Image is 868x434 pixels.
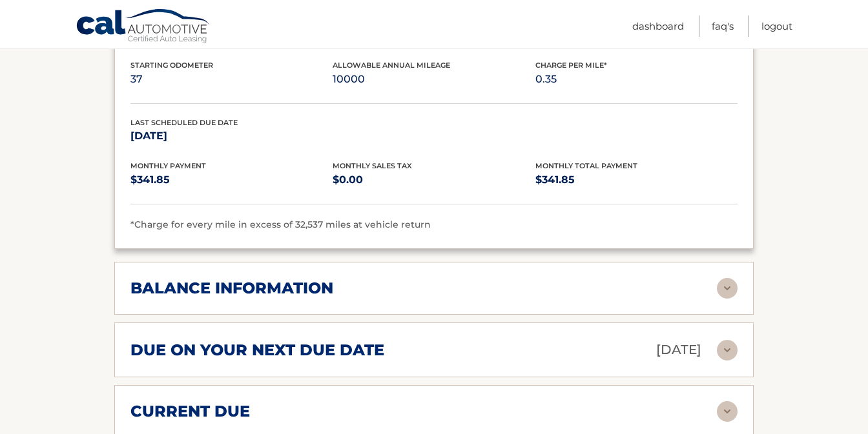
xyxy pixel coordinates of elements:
[333,70,535,88] p: 10000
[535,161,637,170] span: Monthly Total Payment
[130,340,384,360] h2: due on your next due date
[717,278,738,299] img: accordion-rest.svg
[130,171,333,189] p: $341.85
[656,339,701,361] p: [DATE]
[130,127,333,145] p: [DATE]
[535,171,738,189] p: $341.85
[130,118,238,127] span: Last Scheduled Due Date
[712,15,734,37] a: FAQ's
[130,279,333,298] h2: balance information
[130,70,333,88] p: 37
[130,61,213,70] span: Starting Odometer
[333,171,535,189] p: $0.00
[333,161,412,170] span: Monthly Sales Tax
[761,15,792,37] a: Logout
[130,161,206,170] span: Monthly Payment
[333,61,450,70] span: Allowable Annual Mileage
[130,402,250,421] h2: current due
[76,8,211,46] a: Cal Automotive
[632,15,684,37] a: Dashboard
[717,340,738,360] img: accordion-rest.svg
[130,219,431,230] span: *Charge for every mile in excess of 32,537 miles at vehicle return
[535,70,738,88] p: 0.35
[717,401,738,422] img: accordion-rest.svg
[535,61,607,70] span: Charge Per Mile*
